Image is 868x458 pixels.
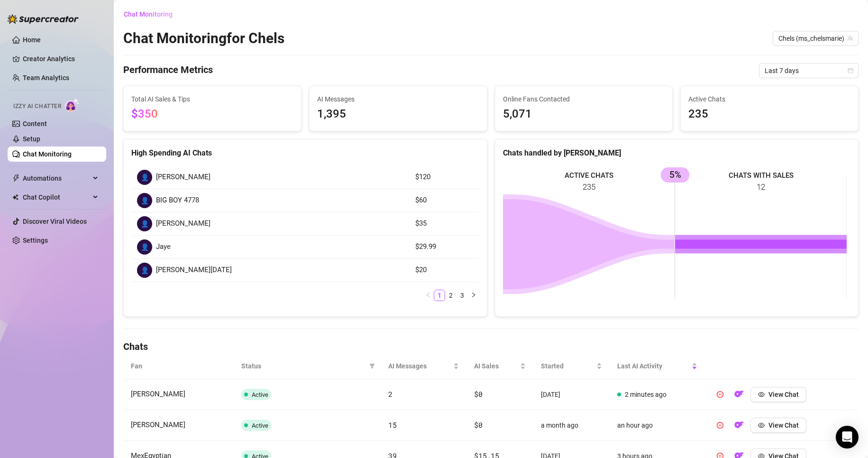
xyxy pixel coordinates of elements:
span: Automations [23,171,90,186]
div: Open Intercom Messenger [836,426,859,449]
a: Team Analytics [23,74,69,82]
span: $0 [474,420,482,430]
img: OF [734,420,744,430]
article: $29.99 [415,241,474,253]
span: 5,071 [503,105,665,123]
div: Chats handled by [PERSON_NAME] [503,147,851,159]
span: View Chat [768,391,799,398]
span: View Chat [768,421,799,429]
span: 1,395 [317,105,479,123]
h4: Performance Metrics [123,63,213,78]
span: Online Fans Contacted [503,94,665,104]
div: High Spending AI Chats [131,147,479,159]
li: 1 [434,290,445,301]
th: AI Sales [466,353,533,379]
th: AI Messages [381,353,467,379]
span: left [425,292,431,298]
button: OF [731,387,747,402]
td: a month ago [533,410,610,441]
li: Previous Page [422,290,434,301]
li: 2 [445,290,457,301]
div: 👤 [137,170,152,185]
span: eye [758,391,765,398]
span: right [471,292,476,298]
span: pause-circle [717,391,723,398]
span: filter [367,359,377,373]
article: $60 [415,195,474,206]
img: AI Chatter [65,98,80,112]
span: Chat Copilot [23,190,90,205]
span: [PERSON_NAME] [156,172,210,183]
button: View Chat [750,418,806,433]
span: [PERSON_NAME][DATE] [156,265,232,276]
li: 3 [457,290,468,301]
button: left [422,290,434,301]
div: 👤 [137,216,152,231]
span: calendar [848,68,853,73]
span: 2 minutes ago [625,391,667,398]
td: an hour ago [610,410,705,441]
span: [PERSON_NAME] [131,390,185,398]
li: Next Page [468,290,479,301]
a: 3 [457,290,467,301]
img: OF [734,389,744,399]
span: 235 [688,105,850,123]
span: Last 7 days [765,64,853,78]
span: AI Messages [317,94,479,104]
span: $350 [131,107,158,120]
img: Chat Copilot [12,194,18,201]
a: Content [23,120,47,128]
span: Status [241,361,365,371]
span: eye [758,422,765,429]
div: 👤 [137,263,152,278]
div: 👤 [137,193,152,208]
span: thunderbolt [12,174,20,182]
span: Started [541,361,594,371]
span: team [848,36,853,41]
span: Active [252,391,268,398]
span: AI Sales [474,361,518,371]
button: right [468,290,479,301]
span: Jaye [156,241,171,253]
h4: Chats [123,340,859,353]
th: Fan [123,353,234,379]
span: Last AI Activity [617,361,690,371]
span: Chat Monitoring [124,10,173,18]
button: OF [731,418,747,433]
span: [PERSON_NAME] [156,218,210,229]
span: Active Chats [688,94,850,104]
h2: Chat Monitoring for Chels [123,29,284,47]
img: logo-BBDzfeDw.svg [8,14,79,24]
td: [DATE] [533,379,610,410]
span: Izzy AI Chatter [13,102,61,111]
a: Home [23,36,41,44]
a: Setup [23,135,40,143]
button: Chat Monitoring [123,7,180,22]
span: 2 [388,389,393,399]
article: $120 [415,172,474,183]
button: View Chat [750,387,806,402]
a: Settings [23,237,48,244]
article: $35 [415,218,474,229]
span: [PERSON_NAME] [131,421,185,429]
th: Started [533,353,610,379]
a: 1 [434,290,445,301]
a: 2 [446,290,456,301]
a: Creator Analytics [23,51,99,66]
a: OF [731,393,747,400]
span: Total AI Sales & Tips [131,94,293,104]
span: filter [369,363,375,369]
span: Chels (ms_chelsmarie) [778,31,853,46]
span: Active [252,422,268,429]
a: OF [731,423,747,431]
div: 👤 [137,239,152,255]
th: Last AI Activity [610,353,705,379]
a: Chat Monitoring [23,150,72,158]
span: BIG BOY 4778 [156,195,199,206]
span: 15 [388,420,396,430]
span: $0 [474,389,482,399]
a: Discover Viral Videos [23,218,87,225]
span: pause-circle [717,422,723,429]
span: AI Messages [388,361,452,371]
article: $20 [415,265,474,276]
